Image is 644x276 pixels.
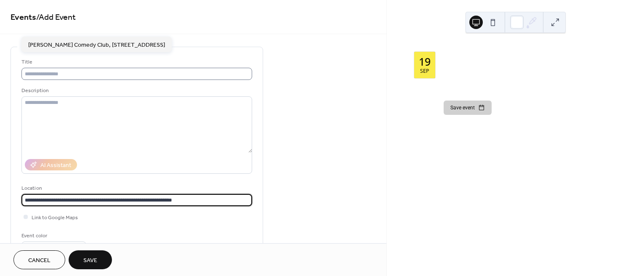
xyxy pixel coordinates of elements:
[420,69,429,74] div: Sep
[36,9,76,26] span: / Add Event
[69,250,112,269] button: Save
[28,256,51,265] span: Cancel
[13,250,65,269] button: Cancel
[454,85,597,95] span: [PERSON_NAME] Comedy Club, [STREET_ADDRESS]
[444,50,617,60] div: [PERSON_NAME] at [PERSON_NAME]
[444,101,492,115] button: Save event
[454,64,473,74] span: [DATE]
[11,9,36,26] a: Events
[444,85,450,95] div: ​
[32,213,78,222] span: Link to Google Maps
[419,56,431,67] div: 19
[28,41,165,50] span: [PERSON_NAME] Comedy Club, [STREET_ADDRESS]
[444,74,450,85] div: ​
[83,256,97,265] span: Save
[21,231,85,240] div: Event color
[477,74,498,85] span: 9:00pm
[444,64,450,74] div: ​
[21,86,250,95] div: Description
[454,74,475,85] span: 8:00pm
[475,74,477,85] span: -
[21,58,250,66] div: Title
[21,184,250,193] div: Location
